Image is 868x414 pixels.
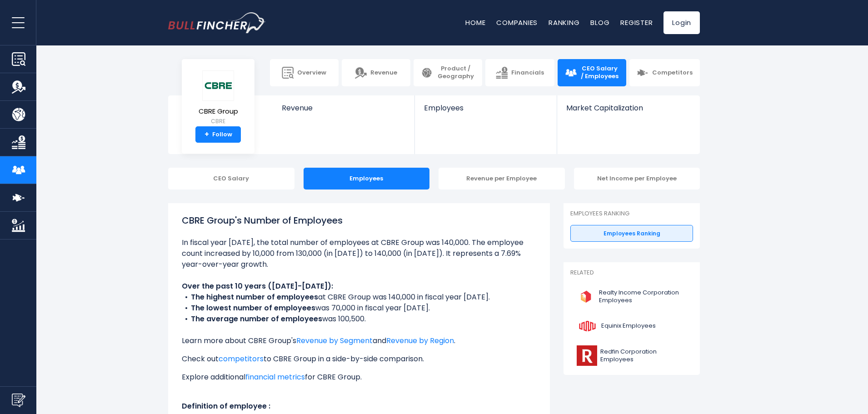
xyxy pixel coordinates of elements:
[270,59,339,86] a: Overview
[549,18,579,27] a: Ranking
[182,237,536,270] li: In fiscal year [DATE], the total number of employees at CBRE Group was 140,000. The employee coun...
[191,303,315,313] b: The lowest number of employees
[168,12,266,33] img: bullfincher logo
[570,210,693,218] p: Employees Ranking
[557,95,699,128] a: Market Capitalization
[580,65,619,80] span: CEO Salary / Employees
[182,281,333,291] b: Over the past 10 years ([DATE]-[DATE]):
[558,59,626,86] a: CEO Salary / Employees
[219,354,264,364] a: competitors
[652,69,693,77] span: Competitors
[282,104,406,112] span: Revenue
[296,335,373,346] a: Revenue by Segment
[199,117,238,125] small: CBRE
[182,401,270,411] b: Definition of employee :
[198,70,239,127] a: CBRE Group CBRE
[182,354,536,364] p: Check out to CBRE Group in a side-by-side comparison.
[182,335,536,346] p: Learn more about CBRE Group's and .
[182,372,536,383] p: Explore additional for CBRE Group.
[191,314,322,324] b: The average number of employees
[245,372,305,382] a: financial metrics
[342,59,410,86] a: Revenue
[511,69,544,77] span: Financials
[386,335,454,346] a: Revenue by Region
[415,95,556,128] a: Employees
[663,11,700,34] a: Login
[465,18,485,27] a: Home
[620,18,653,27] a: Register
[182,303,536,314] li: was 70,000 in fiscal year [DATE].
[414,59,482,86] a: Product / Geography
[195,126,241,143] a: +Follow
[370,69,397,77] span: Revenue
[576,345,598,366] img: RDFN logo
[570,314,693,339] a: Equinix Employees
[168,12,266,33] a: Go to homepage
[600,348,688,364] span: Redfin Corporation Employees
[182,214,536,227] h1: CBRE Group's Number of Employees
[273,95,415,128] a: Revenue
[570,225,693,242] a: Employees Ranking
[436,65,475,80] span: Product / Geography
[570,284,693,309] a: Realty Income Corporation Employees
[629,59,700,86] a: Competitors
[574,168,700,190] div: Net Income per Employee
[199,108,238,115] span: CBRE Group
[601,322,656,330] span: Equinix Employees
[570,269,693,277] p: Related
[182,292,536,303] li: at CBRE Group was 140,000 in fiscal year [DATE].
[496,18,538,27] a: Companies
[182,314,536,324] li: was 100,500.
[439,168,565,190] div: Revenue per Employee
[570,343,693,368] a: Redfin Corporation Employees
[576,286,596,307] img: O logo
[424,104,547,112] span: Employees
[168,168,294,190] div: CEO Salary
[485,59,554,86] a: Financials
[297,69,326,77] span: Overview
[205,130,209,139] strong: +
[191,292,318,302] b: The highest number of employees
[599,289,688,304] span: Realty Income Corporation Employees
[576,316,599,336] img: EQIX logo
[304,168,430,190] div: Employees
[590,18,609,27] a: Blog
[566,104,690,112] span: Market Capitalization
